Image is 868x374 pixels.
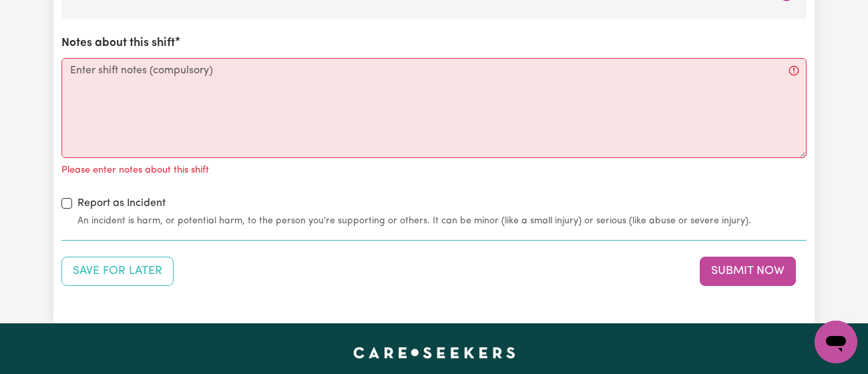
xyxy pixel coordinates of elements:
[61,35,175,52] label: Notes about this shift
[353,347,515,358] a: Careseekers home page
[77,214,807,228] small: An incident is harm, or potential harm, to the person you're supporting or others. It can be mino...
[61,163,209,178] p: Please enter notes about this shift
[815,321,857,363] iframe: Button to launch messaging window
[700,257,796,286] button: Submit your job report
[77,195,166,211] label: Report as Incident
[61,257,174,286] button: Save your job report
